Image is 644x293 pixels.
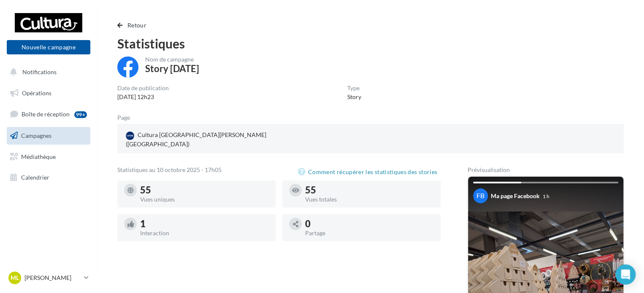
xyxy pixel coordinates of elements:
[473,188,488,203] div: FB
[145,64,199,73] div: Story [DATE]
[22,68,57,75] span: Notifications
[5,169,92,186] a: Calendrier
[140,185,269,195] div: 55
[5,127,92,145] a: Campagnes
[117,167,298,177] div: Statistiques au 10 octobre 2025 - 17h05
[298,167,441,177] button: Comment récupérer les statistiques des stories
[140,196,269,202] div: Vues uniques
[117,115,137,121] div: Page
[7,270,90,286] a: ML [PERSON_NAME]
[347,93,361,101] div: Story
[305,196,434,202] div: Vues totales
[543,193,549,200] div: 1 h
[11,274,19,282] span: ML
[117,93,169,101] div: [DATE] 12h23
[22,89,51,97] span: Opérations
[124,129,288,150] a: Cultura [GEOGRAPHIC_DATA][PERSON_NAME] ([GEOGRAPHIC_DATA])
[615,264,636,285] div: Open Intercom Messenger
[5,148,92,166] a: Médiathèque
[305,230,434,236] div: Partage
[140,230,269,236] div: Interaction
[7,40,90,54] button: Nouvelle campagne
[74,111,87,118] div: 99+
[117,85,169,91] div: Date de publication
[5,63,89,81] button: Notifications
[145,56,199,62] div: Nom de campagne
[5,84,92,102] a: Opérations
[22,110,70,118] span: Boîte de réception
[21,174,49,181] span: Calendrier
[21,132,51,139] span: Campagnes
[305,185,434,195] div: 55
[24,274,81,282] p: [PERSON_NAME]
[117,37,624,50] div: Statistiques
[117,20,150,30] button: Retour
[468,167,624,173] div: Prévisualisation
[127,22,146,29] span: Retour
[347,85,361,91] div: Type
[21,153,56,160] span: Médiathèque
[305,219,434,228] div: 0
[491,192,540,200] div: Ma page Facebook
[140,219,269,228] div: 1
[5,105,92,123] a: Boîte de réception99+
